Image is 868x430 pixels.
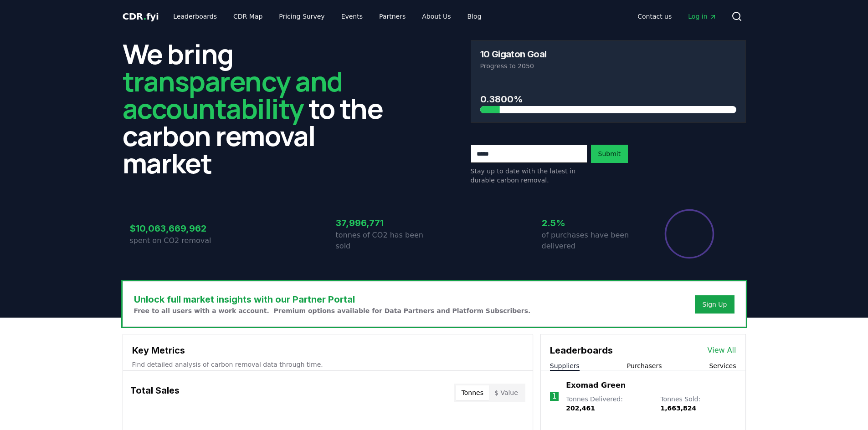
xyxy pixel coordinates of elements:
h3: 0.3800% [480,92,736,106]
p: Free to all users with a work account. Premium options available for Data Partners and Platform S... [134,306,531,315]
button: Services [709,361,736,370]
button: Purchasers [627,361,662,370]
a: Contact us [630,8,679,25]
a: Blog [460,8,489,25]
h3: $10,063,669,962 [130,222,228,235]
h3: Unlock full market insights with our Partner Portal [134,293,531,306]
a: Partners [372,8,413,25]
div: Percentage of sales delivered [664,208,715,259]
p: of purchases have been delivered [542,230,640,252]
button: Tonnes [456,385,489,400]
h3: Total Sales [130,384,180,402]
p: Stay up to date with the latest in durable carbon removal. [471,167,587,185]
button: Sign Up [695,295,734,314]
a: Sign Up [702,300,727,309]
h3: 10 Gigaton Goal [480,50,547,59]
p: 1 [552,391,556,402]
a: Pricing Survey [272,8,332,25]
a: CDR.fyi [123,10,159,23]
a: About Us [415,8,458,25]
p: Tonnes Sold : [660,395,736,413]
span: transparency and accountability [123,62,343,127]
a: CDR Map [226,8,270,25]
p: Progress to 2050 [480,61,736,71]
a: Events [334,8,370,25]
a: Leaderboards [166,8,224,25]
p: Tonnes Delivered : [566,395,651,413]
button: Submit [591,145,628,163]
a: Exomad Green [566,380,626,391]
h3: 2.5% [542,216,640,230]
nav: Main [630,8,724,25]
span: 202,461 [566,405,595,412]
h3: 37,996,771 [336,216,434,230]
span: CDR fyi [123,11,159,22]
a: View All [708,345,736,356]
span: Log in [688,12,716,21]
a: Log in [681,8,724,25]
button: $ Value [489,385,524,400]
h3: Leaderboards [550,344,613,357]
button: Suppliers [550,361,580,370]
span: . [143,11,146,22]
p: Find detailed analysis of carbon removal data through time. [132,360,524,369]
h2: We bring to the carbon removal market [123,40,398,177]
h3: Key Metrics [132,344,524,357]
span: 1,663,824 [660,405,696,412]
nav: Main [166,8,488,25]
p: tonnes of CO2 has been sold [336,230,434,252]
p: spent on CO2 removal [130,235,228,246]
